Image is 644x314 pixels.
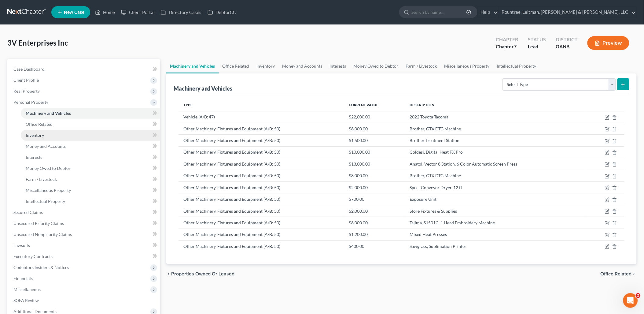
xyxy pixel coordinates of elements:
td: Coldesi, Digital Heat FX Pro [405,146,587,158]
span: Intellectual Property [26,199,65,204]
td: $22,000.00 [344,111,405,123]
a: Farm / Livestock [402,59,441,73]
td: Other Machinery, Fixtures and Equipment (A/B: 50) [178,170,344,181]
i: chevron_right [632,271,637,276]
td: Other Machinery, Fixtures and Equipment (A/B: 50) [178,205,344,217]
span: Case Dashboard [13,66,45,72]
a: Interests [21,152,160,163]
a: Money and Accounts [21,141,160,152]
span: Executory Contracts [13,254,53,259]
td: Tajima, S1501C, 1 Head Embroidery Machine [405,217,587,229]
a: DebtorCC [204,7,239,18]
span: Office Related [26,121,53,127]
div: Lead [528,43,546,50]
a: Money Owed to Debtor [21,163,160,174]
td: 2022 Toyota Tacoma [405,111,587,123]
span: Money and Accounts [26,144,66,149]
td: $700.00 [344,193,405,205]
th: Current Value [344,99,405,111]
input: Search by name... [411,6,467,18]
span: Machinery and Vehicles [26,110,71,116]
td: $1,500.00 [344,135,405,146]
td: Other Machinery, Fixtures and Equipment (A/B: 50) [178,135,344,146]
td: Other Machinery, Fixtures and Equipment (A/B: 50) [178,158,344,170]
td: Brother, GTX DTG Machine [405,123,587,134]
a: Miscellaneous Property [441,59,493,73]
a: Machinery and Vehicles [166,59,219,73]
a: Secured Claims [9,207,160,218]
span: Unsecured Nonpriority Claims [13,232,72,237]
div: Machinery and Vehicles [174,85,233,92]
button: Office Related chevron_right [601,271,637,276]
td: Other Machinery, Fixtures and Equipment (A/B: 50) [178,146,344,158]
span: Financials [13,276,33,281]
a: Unsecured Nonpriority Claims [9,229,160,240]
td: $8,000.00 [344,170,405,181]
span: Lawsuits [13,243,30,248]
th: Description [405,99,587,111]
a: Office Related [21,119,160,130]
a: Rountree, Leitman, [PERSON_NAME] & [PERSON_NAME], LLC [499,7,636,18]
td: Store Fixtures & Supplies [405,205,587,217]
div: GANB [556,43,578,50]
span: Unsecured Priority Claims [13,221,64,226]
td: Sawgrass, Sublimation Printer [405,241,587,252]
a: Lawsuits [9,240,160,251]
span: Money Owed to Debtor [26,166,71,171]
td: Other Machinery, Fixtures and Equipment (A/B: 50) [178,217,344,229]
a: Directory Cases [158,7,204,18]
td: $10,000.00 [344,146,405,158]
a: Home [92,7,118,18]
span: 2 [636,293,641,298]
span: 3V Enterprises Inc [7,38,68,47]
button: chevron_left Properties Owned or Leased [166,271,235,276]
span: Interests [26,155,42,160]
span: Miscellaneous [13,287,41,292]
a: Money Owed to Debtor [350,59,402,73]
td: $2,000.00 [344,181,405,193]
a: Case Dashboard [9,64,160,75]
a: SOFA Review [9,295,160,306]
a: Machinery and Vehicles [21,108,160,119]
td: $13,000.00 [344,158,405,170]
a: Farm / Livestock [21,174,160,185]
td: Mixed Heat Presses [405,229,587,240]
td: Other Machinery, Fixtures and Equipment (A/B: 50) [178,193,344,205]
td: Other Machinery, Fixtures and Equipment (A/B: 50) [178,241,344,252]
span: SOFA Review [13,298,39,303]
a: Help [478,7,498,18]
a: Executory Contracts [9,251,160,262]
span: Real Property [13,88,40,94]
td: Anatol, Vector 8 Station, 6 Color Automatic Screen Press [405,158,587,170]
span: New Case [64,10,84,15]
span: Additional Documents [13,309,57,314]
div: Status [528,36,546,43]
td: $8,000.00 [344,123,405,134]
a: Client Portal [118,7,158,18]
td: Other Machinery, Fixtures and Equipment (A/B: 50) [178,229,344,240]
td: Brother Treatment Station [405,135,587,146]
button: Preview [587,36,629,50]
span: Properties Owned or Leased [171,271,235,276]
span: Miscellaneous Property [26,188,71,193]
a: Intellectual Property [21,196,160,207]
td: $400.00 [344,241,405,252]
td: Other Machinery, Fixtures and Equipment (A/B: 50) [178,123,344,134]
div: Chapter [496,43,518,50]
div: District [556,36,578,43]
span: Codebtors Insiders & Notices [13,265,69,270]
span: Office Related [601,271,632,276]
span: Personal Property [13,99,48,105]
td: Exposure Unit [405,193,587,205]
td: $8,000.00 [344,217,405,229]
td: Brother, GTX DTG Machine [405,170,587,181]
span: Inventory [26,133,44,138]
td: Spect Conveyor Dryer. 12 ft [405,181,587,193]
td: $1,200.00 [344,229,405,240]
td: Other Machinery, Fixtures and Equipment (A/B: 50) [178,181,344,193]
a: Intellectual Property [493,59,540,73]
a: Unsecured Priority Claims [9,218,160,229]
a: Inventory [253,59,279,73]
a: Office Related [219,59,253,73]
span: Farm / Livestock [26,177,57,182]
